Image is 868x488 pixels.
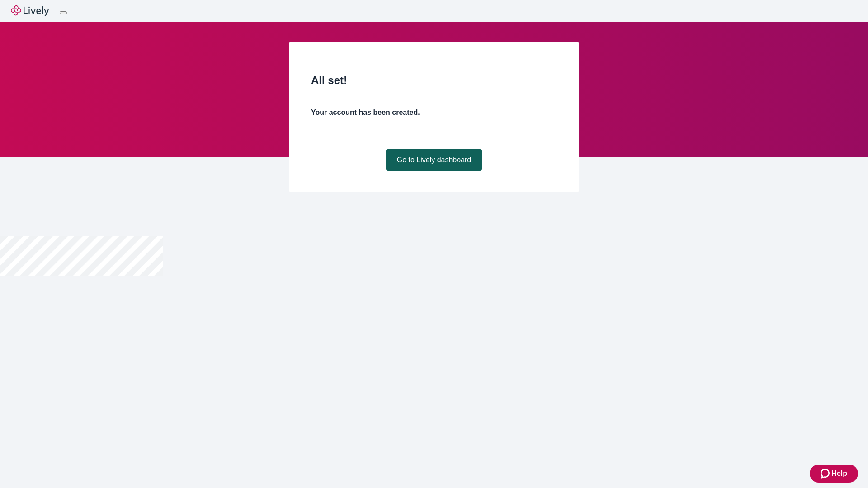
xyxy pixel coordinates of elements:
svg: Zendesk support icon [821,468,831,479]
span: Help [831,468,847,479]
button: Log out [60,11,67,14]
h4: Your account has been created. [311,107,557,118]
button: Zendesk support iconHelp [810,465,858,483]
img: Lively [11,5,49,16]
h2: All set! [311,72,557,89]
a: Go to Lively dashboard [386,149,482,171]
